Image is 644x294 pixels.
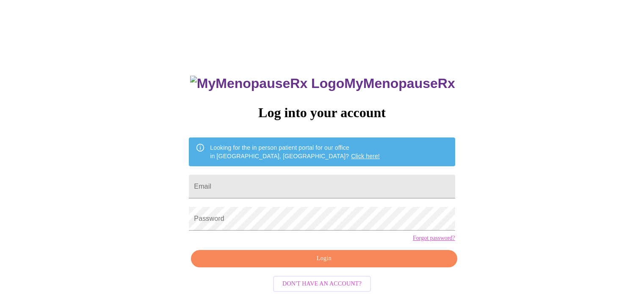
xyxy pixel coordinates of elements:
a: Don't have an account? [271,279,373,286]
div: Looking for the in person patient portal for our office in [GEOGRAPHIC_DATA], [GEOGRAPHIC_DATA]? [210,140,380,164]
a: Forgot password? [413,235,455,242]
button: Login [191,250,457,267]
a: Click here! [351,153,380,159]
button: Don't have an account? [273,276,371,292]
h3: MyMenopauseRx [190,76,455,91]
span: Login [201,253,447,264]
img: MyMenopauseRx Logo [190,76,344,91]
h3: Log into your account [189,105,455,121]
span: Don't have an account? [282,279,362,289]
